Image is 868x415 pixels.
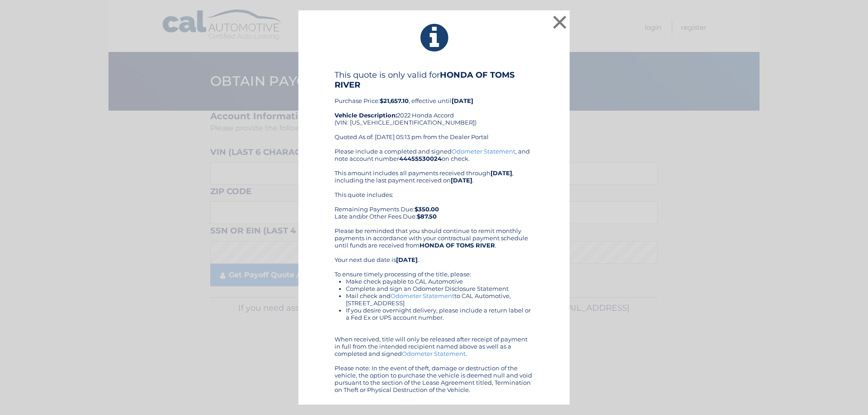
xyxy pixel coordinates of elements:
[335,70,514,90] b: HONDA OF TOMS RIVER
[391,292,454,299] a: Odometer Statement
[346,278,533,285] li: Make check payable to CAL Automotive
[346,307,533,321] li: If you desire overnight delivery, please include a return label or a Fed Ex or UPS account number.
[452,148,515,155] a: Odometer Statement
[399,155,442,162] b: 44455530024
[491,169,512,177] b: [DATE]
[335,70,533,90] h4: This quote is only valid for
[346,292,533,307] li: Mail check and to CAL Automotive, [STREET_ADDRESS]
[415,205,439,213] b: $350.00
[420,242,495,249] b: HONDA OF TOMS RIVER
[335,70,533,148] div: Purchase Price: , effective until 2022 Honda Accord (VIN: [US_VEHICLE_IDENTIFICATION_NUMBER]) Quo...
[417,213,437,220] b: $87.50
[335,191,533,220] div: This quote includes: Remaining Payments Due: Late and/or Other Fees Due:
[335,148,533,393] div: Please include a completed and signed , and note account number on check. This amount includes al...
[551,13,569,31] button: ×
[346,285,533,292] li: Complete and sign an Odometer Disclosure Statement
[380,97,409,104] b: $21,657.10
[451,177,472,184] b: [DATE]
[402,350,466,357] a: Odometer Statement
[452,97,473,104] b: [DATE]
[335,112,397,119] strong: Vehicle Description:
[396,256,418,263] b: [DATE]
